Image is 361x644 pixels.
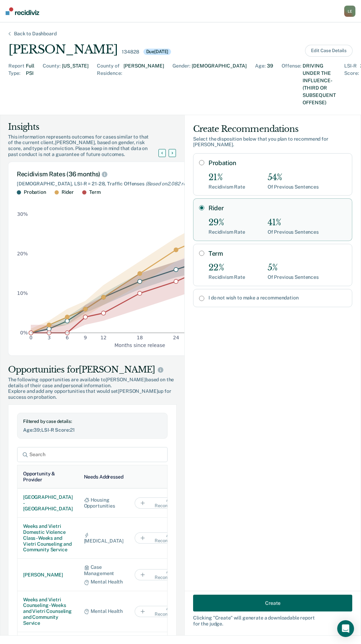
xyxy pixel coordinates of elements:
div: 54% [268,172,319,183]
label: Rider [208,204,346,212]
div: 39 [267,62,273,106]
div: Rider [62,189,74,195]
div: Gender : [172,62,190,106]
g: x-axis tick label [29,335,252,341]
div: [GEOGRAPHIC_DATA] - [GEOGRAPHIC_DATA] [23,494,73,512]
span: Explore and add any opportunities that would set [PERSON_NAME] up for success on probation. [8,388,177,400]
div: Opportunities for [PERSON_NAME] [8,364,177,375]
text: 12 [100,335,107,341]
span: Age : [23,427,34,433]
g: area [31,202,248,333]
div: Report Type : [8,62,24,106]
div: Due [DATE] [143,49,171,55]
button: Add to Recommendation [135,532,205,544]
div: Weeks and Vietri Domestic Violence Class - Weeks and Vietri Counseling and Community Service [23,523,73,553]
div: [PERSON_NAME] [123,62,164,106]
label: I do not wish to make a recommendation [208,295,346,301]
label: Term [208,250,346,257]
div: L E [344,6,355,17]
div: County : [43,62,61,106]
div: Opportunity & Provider [23,471,73,483]
div: Recidivism Rate [208,274,245,280]
div: Select the disposition below that you plan to recommend for [PERSON_NAME] . [193,136,352,148]
div: Recidivism Rate [208,229,245,235]
div: Create Recommendations [193,123,352,135]
g: x-axis label [114,342,165,348]
div: 21% [208,172,245,183]
div: LSI-R Score : [344,62,359,106]
span: (Based on 2,082 records ) [146,181,200,186]
div: [MEDICAL_DATA] [84,532,123,544]
div: This information represents outcomes for cases similar to that of the current client, [PERSON_NAM... [8,134,167,157]
div: Recidivism Rate [208,184,245,190]
text: 0 [29,335,33,341]
text: 6 [66,335,69,341]
div: 134828 [122,49,139,55]
div: Full PSI [26,62,34,106]
div: Needs Addressed [84,474,123,480]
div: Open Intercom Messenger [337,620,354,637]
input: Search [17,447,168,462]
div: [US_STATE] [62,62,89,106]
div: 5% [268,263,319,273]
text: 10% [17,290,28,296]
text: 20% [17,251,28,256]
text: 9 [84,335,87,341]
div: Housing Opportunities [84,497,123,509]
button: Add to Recommendation [135,569,205,580]
div: Term [89,189,100,195]
div: [DEMOGRAPHIC_DATA], LSI-R = 21-28, Traffic Offenses [17,181,263,187]
div: [PERSON_NAME] [23,572,73,578]
text: 24 [173,335,179,341]
div: Insights [8,121,167,133]
div: 41% [268,218,319,228]
span: LSI-R Score : [41,427,70,433]
div: Recidivism Rates (36 months) [17,170,263,178]
text: 3 [48,335,51,341]
div: Clicking " Create " will generate a downloadable report for the judge. [193,615,352,627]
text: 30% [17,211,28,217]
div: Mental Health [84,608,123,614]
div: Mental Health [84,579,123,585]
button: Edit Case Details [305,45,353,57]
button: Add to Recommendation [135,497,205,509]
div: County of Residence : [97,62,122,106]
div: Offense : [282,62,301,106]
div: Back to Dashboard [6,31,65,37]
div: [DEMOGRAPHIC_DATA] [192,62,247,106]
div: Probation [24,189,46,195]
div: Age : [255,62,266,106]
div: Of Previous Sentences [268,184,319,190]
text: 18 [137,335,143,341]
div: Case Management [84,564,123,576]
span: The following opportunities are available to [PERSON_NAME] based on the details of their case and... [8,377,177,389]
div: Filtered by case details: [23,419,162,424]
button: Create [193,595,352,611]
div: Weeks and Vietri Counseling - Weeks and Vietri Counseling and Community Service [23,597,73,626]
text: Months since release [114,342,165,348]
div: 29% [208,218,245,228]
button: Add to Recommendation [135,606,205,617]
div: 39 ; 21 [23,427,162,433]
g: y-axis tick label [17,211,28,335]
div: Of Previous Sentences [268,229,319,235]
div: [PERSON_NAME] [8,42,118,57]
img: Recidiviz [6,7,39,15]
label: Probation [208,159,346,167]
div: DRIVING UNDER THE INFLUENCE-(THIRD OR SUBSEQUENT OFFENSE) [303,62,336,106]
div: Of Previous Sentences [268,274,319,280]
button: LE [344,6,355,17]
text: 0% [20,330,28,335]
g: dot [29,216,251,335]
div: 22% [208,263,245,273]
